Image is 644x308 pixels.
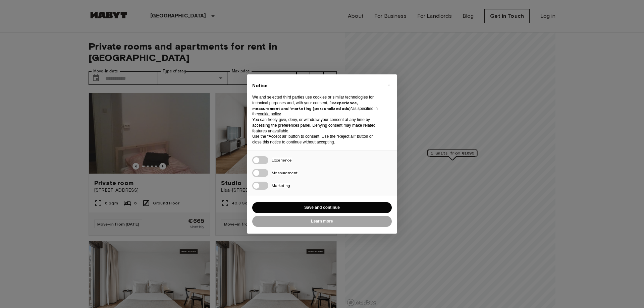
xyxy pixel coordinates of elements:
[258,112,281,116] a: cookie policy
[252,202,392,213] button: Save and continue
[383,80,394,90] button: Close this notice
[272,170,298,175] span: Measurement
[252,100,358,111] strong: experience, measurement and “marketing (personalized ads)”
[252,134,381,145] p: Use the “Accept all” button to consent. Use the “Reject all” button or close this notice to conti...
[252,117,381,134] p: You can freely give, deny, or withdraw your consent at any time by accessing the preferences pane...
[252,216,392,227] button: Learn more
[272,158,292,163] span: Experience
[272,183,290,188] span: Marketing
[387,81,390,89] span: ×
[252,82,381,89] h2: Notice
[252,95,381,117] p: We and selected third parties use cookies or similar technologies for technical purposes and, wit...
